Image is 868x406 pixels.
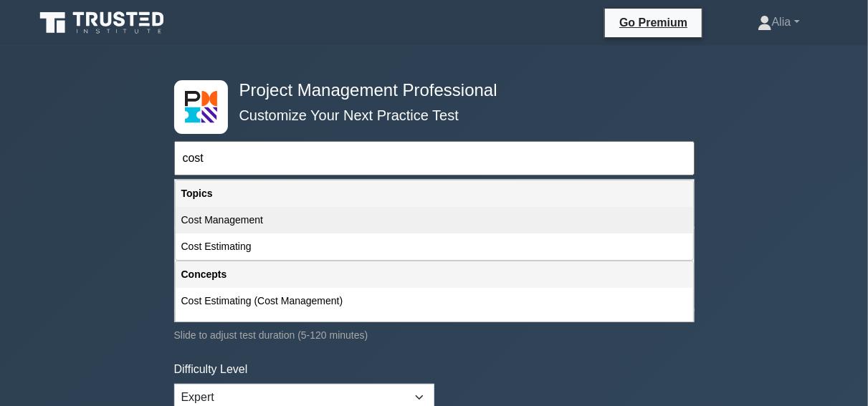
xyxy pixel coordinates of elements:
[176,288,693,314] div: Cost Estimating (Cost Management)
[174,141,695,175] input: Start typing to filter on topic or concept...
[176,314,693,341] div: Cost Budgeting (Cost Management)
[611,14,696,32] a: Go Premium
[176,180,693,207] div: Topics
[723,8,834,37] a: Alia
[174,327,695,344] div: Slide to adjust test duration (5-120 minutes)
[176,207,693,233] div: Cost Management
[234,80,624,101] h4: Project Management Professional
[176,261,693,288] div: Concepts
[174,361,248,378] label: Difficulty Level
[176,233,693,260] div: Cost Estimating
